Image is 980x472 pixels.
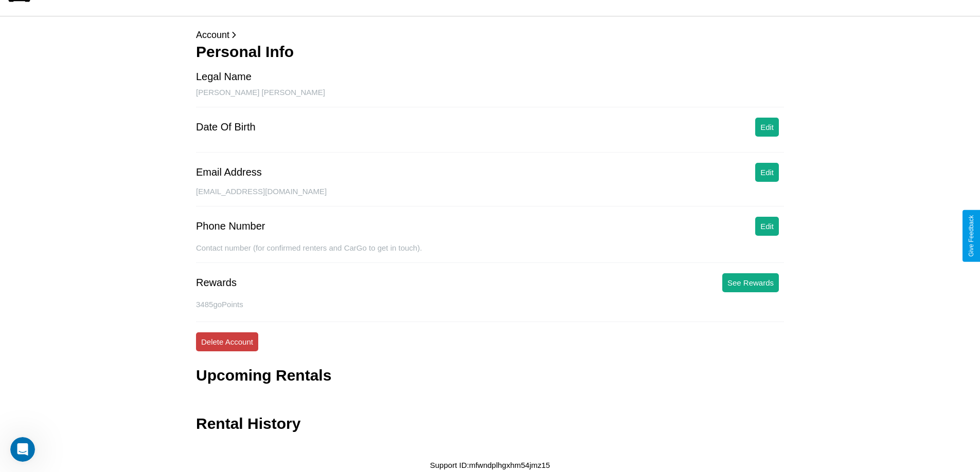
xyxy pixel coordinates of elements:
[196,243,784,263] div: Contact number (for confirmed renters and CarGo to get in touch).
[196,297,784,311] p: 3485 goPoints
[196,187,784,206] div: [EMAIL_ADDRESS][DOMAIN_NAME]
[196,367,331,384] h3: Upcoming Rentals
[722,273,779,292] button: See Rewards
[196,88,784,107] div: [PERSON_NAME] [PERSON_NAME]
[430,458,550,472] p: Support ID: mfwndplhgxhm54jmz15
[196,220,265,232] div: Phone Number
[755,217,779,236] button: Edit
[196,415,300,432] h3: Rental History
[196,121,256,133] div: Date Of Birth
[10,437,35,462] iframe: Intercom live chat
[755,118,779,137] button: Edit
[196,27,784,43] p: Account
[968,215,975,257] div: Give Feedback
[755,163,779,182] button: Edit
[196,71,252,83] div: Legal Name
[196,277,237,289] div: Rewards
[196,166,262,178] div: Email Address
[196,43,784,61] h3: Personal Info
[196,332,258,351] button: Delete Account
